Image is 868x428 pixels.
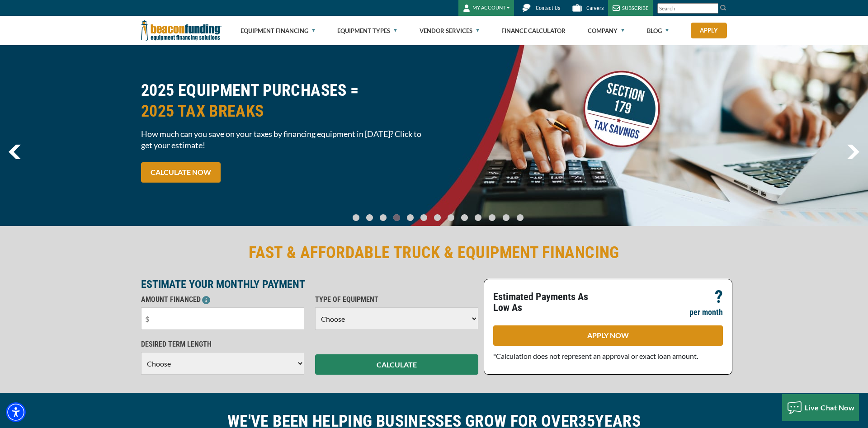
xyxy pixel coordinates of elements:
p: per month [689,307,723,318]
a: APPLY NOW [493,325,723,346]
a: Go To Slide 0 [351,214,362,221]
input: $ [141,307,304,330]
p: AMOUNT FINANCED [141,294,304,305]
a: Clear search text [709,5,716,12]
a: Go To Slide 8 [459,214,470,221]
p: TYPE OF EQUIPMENT [315,294,478,305]
p: DESIRED TERM LENGTH [141,339,304,350]
input: Search [657,3,718,14]
span: 2025 TAX BREAKS [141,101,429,122]
a: Go To Slide 10 [486,214,498,221]
a: Finance Calculator [501,16,566,45]
h2: FAST & AFFORDABLE TRUCK & EQUIPMENT FINANCING [141,242,727,263]
a: Go To Slide 2 [378,214,389,221]
span: Live Chat Now [805,403,855,412]
a: next [847,145,859,159]
a: Apply [691,23,727,38]
p: Estimated Payments As Low As [493,292,603,313]
div: Accessibility Menu [6,402,26,422]
a: Equipment Types [337,16,397,45]
a: Company [588,16,624,45]
a: Go To Slide 5 [419,214,429,221]
img: Beacon Funding Corporation logo [141,16,222,45]
a: Vendor Services [420,16,479,45]
span: How much can you save on your taxes by financing equipment in [DATE]? Click to get your estimate! [141,128,429,151]
span: Contact Us [536,5,560,11]
button: CALCULATE [315,354,478,375]
button: Live Chat Now [782,394,859,421]
p: ESTIMATE YOUR MONTHLY PAYMENT [141,279,478,290]
span: *Calculation does not represent an approval or exact loan amount. [493,352,698,360]
a: previous [9,145,21,159]
img: Search [720,4,727,11]
a: Go To Slide 1 [364,214,375,221]
a: Go To Slide 12 [514,214,526,221]
a: Go To Slide 6 [432,214,443,221]
a: Go To Slide 7 [446,214,457,221]
span: Careers [586,5,604,11]
a: Go To Slide 11 [500,214,512,221]
a: Go To Slide 4 [405,214,416,221]
img: Right Navigator [847,145,859,159]
a: Go To Slide 9 [473,214,484,221]
p: ? [715,292,723,302]
a: Go To Slide 3 [392,214,402,221]
a: Equipment Financing [241,16,315,45]
h2: 2025 EQUIPMENT PURCHASES = [141,80,429,122]
img: Left Navigator [9,145,21,159]
a: CALCULATE NOW [141,162,221,183]
a: Blog [647,16,669,45]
